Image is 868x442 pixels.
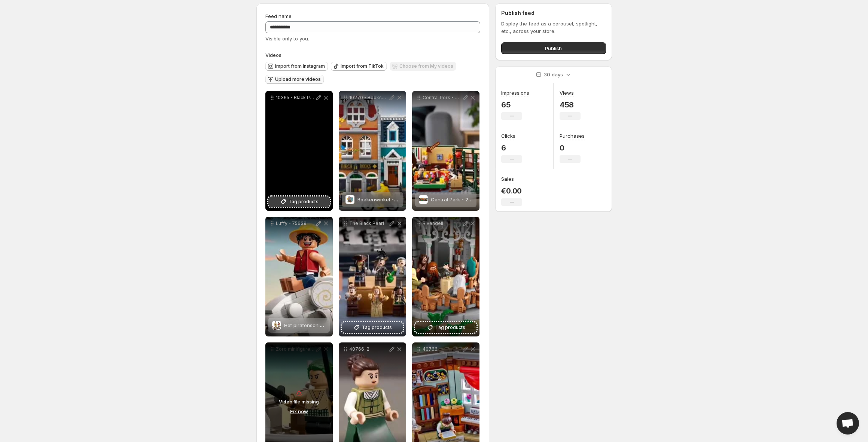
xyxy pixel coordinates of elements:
[265,91,333,211] div: 10365 - Black PearlTag products
[357,196,410,202] span: Boekenwinkel - 10270
[560,89,574,97] h3: Views
[339,217,406,336] div: The Black PearlTag products
[275,63,325,69] span: Import from Instagram
[276,220,315,226] p: Luffy - 75639
[544,71,563,78] p: 30 days
[560,132,585,140] h3: Purchases
[412,91,479,211] div: Central Perk - 21319Central Perk - 21319Central Perk - 21319
[837,412,859,435] div: Open chat
[265,13,292,19] span: Feed name
[331,62,387,71] button: Import from TikTok
[501,186,522,195] p: €0.00
[265,52,281,58] span: Videos
[431,196,478,202] span: Central Perk - 21319
[265,217,333,336] div: Luffy - 75639Het piratenschip Going Merry - 75639Het piratenschip Going Merry - 75639
[560,100,581,109] p: 458
[265,62,328,71] button: Import from Instagram
[289,198,319,205] span: Tag products
[276,95,315,101] p: 10365 - Black Pearl
[501,20,606,35] p: Display the feed as a carousel, spotlight, etc., across your store.
[415,322,476,333] button: Tag products
[272,321,281,330] img: Het piratenschip Going Merry - 75639
[349,220,388,226] p: The Black Pearl
[501,175,514,183] h3: Sales
[501,100,529,109] p: 65
[288,407,310,415] button: Fix now
[423,220,462,226] p: Rivendell
[423,346,462,352] p: 40766
[501,9,606,17] h2: Publish feed
[284,322,373,328] span: Het piratenschip Going Merry - 75639
[501,42,606,54] button: Publish
[423,95,462,101] p: Central Perk - 21319
[501,143,522,152] p: 6
[545,45,562,52] span: Publish
[339,91,406,211] div: 10270 - BookshopBoekenwinkel - 10270Boekenwinkel - 10270
[279,399,319,405] p: Video file missing
[501,89,529,97] h3: Impressions
[412,217,479,336] div: RivendellTag products
[501,132,515,140] h3: Clicks
[341,63,384,69] span: Import from TikTok
[362,324,392,331] span: Tag products
[435,324,465,331] span: Tag products
[268,196,330,207] button: Tag products
[342,322,403,333] button: Tag products
[275,76,321,82] span: Upload more videos
[349,95,388,101] p: 10270 - Bookshop
[265,36,309,42] span: Visible only to you.
[349,346,388,352] p: 40766-2
[560,143,585,152] p: 0
[265,75,324,84] button: Upload more videos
